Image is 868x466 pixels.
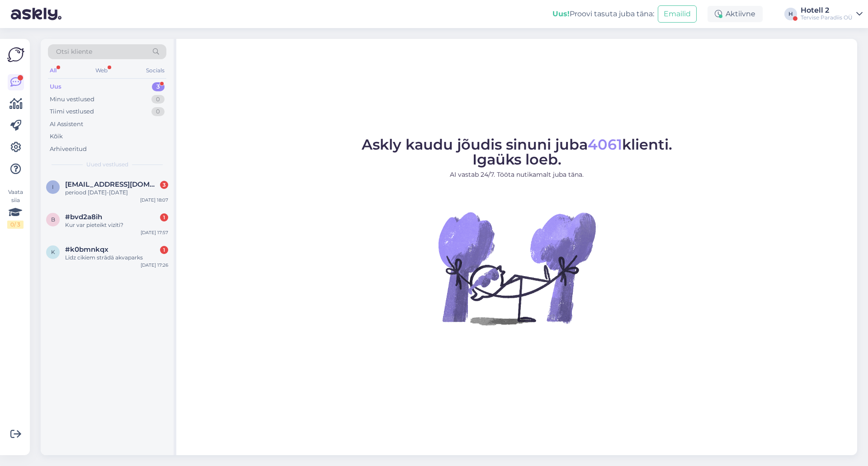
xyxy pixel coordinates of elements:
[152,82,165,91] div: 3
[56,47,92,56] span: Otsi kliente
[552,9,654,19] div: Proovi tasuta juba täna:
[50,145,87,154] div: Arhiveeritud
[50,107,94,116] div: Tiimi vestlused
[801,7,863,21] a: Hotell 2Tervise Paradiis OÜ
[801,14,853,21] div: Tervise Paradiis OÜ
[51,249,55,255] span: k
[65,245,108,254] span: #k0bmnkqx
[658,5,697,23] button: Emailid
[140,197,168,203] div: [DATE] 18:07
[65,180,159,188] span: irina.kablukova.001@mail.ee
[141,262,168,268] div: [DATE] 17:26
[65,188,168,197] div: periood [DATE]-[DATE]
[160,181,168,189] div: 3
[801,7,853,14] div: Hotell 2
[7,188,24,229] div: Vaata siia
[160,213,168,221] div: 1
[50,95,94,104] div: Minu vestlused
[50,82,61,91] div: Uus
[141,229,168,236] div: [DATE] 17:57
[435,187,598,349] img: No Chat active
[160,246,168,254] div: 1
[50,120,83,129] div: AI Assistent
[52,184,54,190] span: i
[48,65,58,76] div: All
[552,9,570,18] b: Uus!
[784,8,797,20] div: H
[65,213,102,221] span: #bvd2a8ih
[94,65,109,76] div: Web
[7,46,24,63] img: Askly Logo
[7,221,24,229] div: 0 / 3
[65,221,168,229] div: Kur var pieteikt vizīti?
[362,170,672,179] p: AI vastab 24/7. Tööta nutikamalt juba täna.
[51,216,55,223] span: b
[708,6,763,22] div: Aktiivne
[50,132,63,141] div: Kõik
[588,136,622,153] span: 4061
[65,254,168,262] div: Lidz cikiem strādā akvaparks
[362,136,672,168] span: Askly kaudu jõudis sinuni juba klienti. Igaüks loeb.
[151,95,165,104] div: 0
[151,107,165,116] div: 0
[86,160,128,169] span: Uued vestlused
[144,65,166,76] div: Socials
